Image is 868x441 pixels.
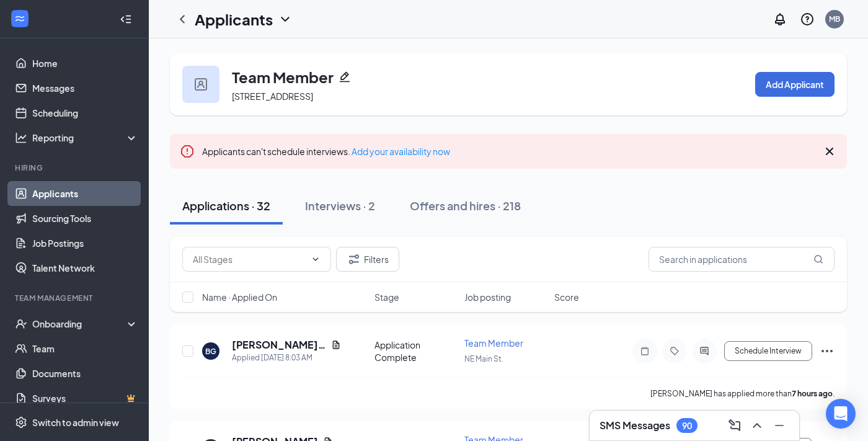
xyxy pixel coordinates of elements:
[195,9,273,30] h1: Applicants
[464,337,523,349] span: Team Member
[278,12,293,27] svg: ChevronDown
[32,181,138,206] a: Applicants
[15,293,136,303] div: Team Management
[14,12,26,25] svg: WorkstreamLogo
[232,91,313,102] span: [STREET_ADDRESS]
[193,252,306,266] input: All Stages
[724,341,812,361] button: Schedule Interview
[202,291,277,303] span: Name · Applied On
[15,163,136,173] div: Hiring
[826,399,856,429] div: Open Intercom Messenger
[232,338,326,352] h5: [PERSON_NAME][GEOGRAPHIC_DATA]
[32,336,138,361] a: Team
[800,12,815,27] svg: QuestionInfo
[336,247,399,272] button: Filter Filters
[32,386,138,411] a: SurveysCrown
[822,144,837,159] svg: Cross
[813,254,823,264] svg: MagnifyingGlass
[347,252,361,267] svg: Filter
[120,13,132,25] svg: Collapse
[697,346,712,356] svg: ActiveChat
[32,100,138,125] a: Scheduling
[195,78,207,91] img: user icon
[554,291,579,303] span: Score
[232,66,334,87] h3: Team Member
[352,146,450,157] a: Add your availability now
[32,231,138,256] a: Job Postings
[727,418,742,433] svg: ComposeMessage
[773,12,787,27] svg: Notifications
[772,418,787,433] svg: Minimize
[650,388,835,399] p: [PERSON_NAME] has applied more than .
[32,256,138,280] a: Talent Network
[180,144,195,159] svg: Error
[820,344,835,359] svg: Ellipses
[15,131,27,144] svg: Analysis
[311,254,321,264] svg: ChevronDown
[374,291,399,303] span: Stage
[32,361,138,386] a: Documents
[769,416,789,435] button: Minimize
[331,340,341,350] svg: Document
[410,198,521,213] div: Offers and hires · 218
[464,354,503,363] span: NE Main St.
[32,416,119,429] div: Switch to admin view
[339,71,351,83] svg: Pencil
[792,389,833,398] b: 7 hours ago
[232,352,341,364] div: Applied [DATE] 8:03 AM
[750,418,764,433] svg: ChevronUp
[182,198,270,213] div: Applications · 32
[32,206,138,231] a: Sourcing Tools
[175,12,190,27] svg: ChevronLeft
[682,421,692,431] div: 90
[747,416,767,435] button: ChevronUp
[15,416,27,429] svg: Settings
[305,198,375,213] div: Interviews · 2
[637,346,652,356] svg: Note
[32,76,138,100] a: Messages
[32,51,138,76] a: Home
[32,318,128,330] div: Onboarding
[202,146,450,157] span: Applicants can't schedule interviews.
[755,72,835,97] button: Add Applicant
[464,291,511,303] span: Job posting
[15,318,27,330] svg: UserCheck
[649,247,835,272] input: Search in applications
[667,346,682,356] svg: Tag
[32,131,139,144] div: Reporting
[374,339,457,363] div: Application Complete
[205,346,216,357] div: BG
[725,416,745,435] button: ComposeMessage
[600,419,670,432] h3: SMS Messages
[829,14,840,24] div: MB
